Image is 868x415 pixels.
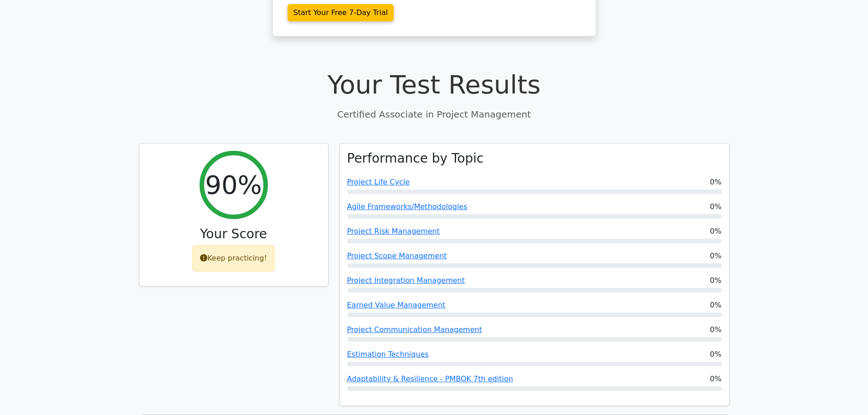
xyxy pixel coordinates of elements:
a: Project Life Cycle [347,178,410,186]
span: 0% [710,374,721,384]
span: 0% [710,226,721,237]
a: Agile Frameworks/Methodologies [347,202,467,211]
a: Earned Value Management [347,301,446,309]
a: Project Communication Management [347,325,482,334]
h3: Performance by Topic [347,151,484,166]
a: Adaptability & Resilience - PMBOK 7th edition [347,374,513,383]
a: Project Integration Management [347,276,465,285]
a: Project Scope Management [347,251,447,260]
p: Certified Associate in Project Management [139,108,729,121]
div: Keep practicing! [192,245,275,272]
span: 0% [710,251,721,261]
span: 0% [710,201,721,212]
h2: 90% [205,169,262,200]
h3: Your Score [147,226,321,242]
h1: Your Test Results [139,69,729,100]
a: Estimation Techniques [347,350,429,359]
a: Start Your Free 7-Day Trial [288,4,394,21]
span: 0% [710,177,721,188]
span: 0% [710,324,721,335]
span: 0% [710,275,721,286]
span: 0% [710,300,721,311]
span: 0% [710,349,721,360]
a: Project Risk Management [347,227,440,236]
